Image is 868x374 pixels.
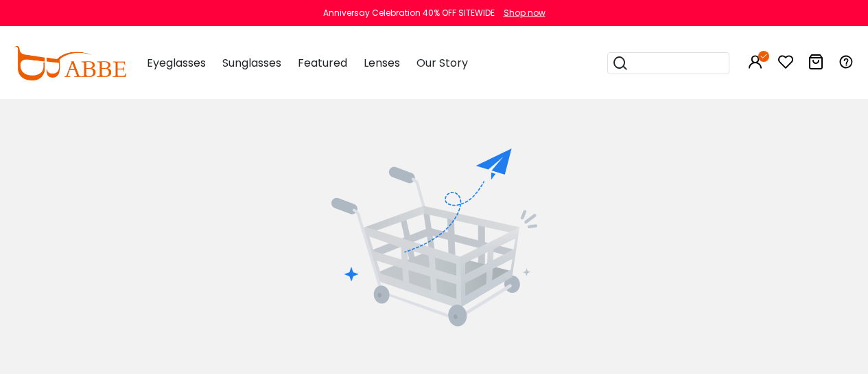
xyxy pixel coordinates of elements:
[323,7,495,19] div: Anniversay Celebration 40% OFF SITEWIDE
[298,55,347,71] span: Featured
[364,55,400,71] span: Lenses
[497,7,546,19] a: Shop now
[147,55,206,71] span: Eyeglasses
[417,55,468,71] span: Our Story
[504,7,546,19] div: Shop now
[222,55,281,71] span: Sunglasses
[14,46,126,80] img: abbeglasses.com
[331,148,537,328] img: EmptyCart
